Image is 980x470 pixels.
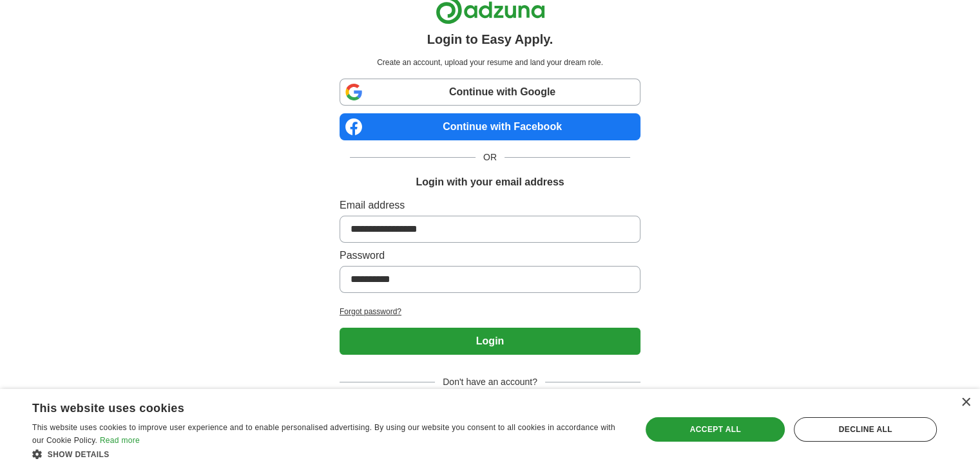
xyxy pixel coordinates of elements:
div: Decline all [794,417,937,442]
label: Email address [340,198,640,213]
a: Continue with Google [340,79,640,106]
button: Login [340,328,640,355]
h1: Login to Easy Apply. [427,30,553,49]
a: Continue with Facebook [340,113,640,140]
div: Show details [32,447,623,460]
label: Password [340,248,640,263]
div: Accept all [646,417,785,442]
span: Don't have an account? [435,375,545,389]
span: Show details [48,450,110,459]
div: Close [961,398,970,408]
p: Create an account, upload your resume and land your dream role. [342,57,638,68]
a: Forgot password? [340,306,640,317]
div: This website uses cookies [32,397,591,416]
span: OR [476,151,504,164]
h1: Login with your email address [416,174,564,190]
span: This website uses cookies to improve user experience and to enable personalised advertising. By u... [32,423,615,445]
a: Read more, opens a new window [100,436,140,445]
